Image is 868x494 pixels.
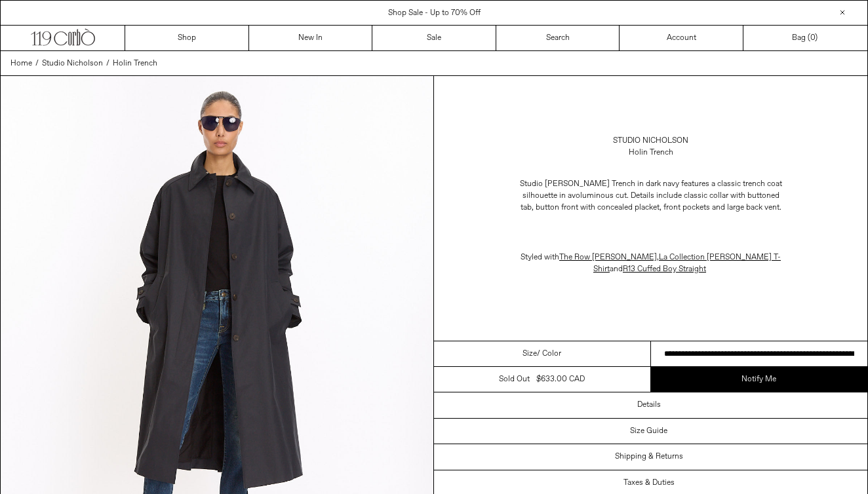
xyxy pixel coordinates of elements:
span: / [35,58,39,69]
span: R13 Cuffed Boy Straight [623,264,706,275]
span: Home [10,58,32,69]
a: Home [10,58,32,69]
span: Size [523,348,537,360]
h3: Shipping & Returns [615,452,683,461]
p: Studio [PERSON_NAME] Trench in dark navy features a classic trench coat silhouette in a [520,172,782,220]
a: Studio Nicholson [613,135,688,147]
a: Shop Sale - Up to 70% Off [388,8,481,18]
span: Holin Trench [113,58,157,69]
a: Shop [125,26,249,50]
div: Sold out [499,373,530,385]
h3: Size Guide [630,427,667,436]
span: voluminous cut. Details include classic collar with buttoned tab, button front with concealed pla... [521,191,781,213]
span: / [106,58,109,69]
a: Bag () [743,26,867,50]
a: New In [249,26,373,50]
span: Studio Nicholson [42,58,103,69]
a: Sale [372,26,496,50]
a: Search [496,26,620,50]
a: Studio Nicholson [42,58,103,69]
h3: Taxes & Duties [623,478,675,487]
h3: Details [637,400,661,409]
a: Holin Trench [113,58,157,69]
a: Notify Me [651,367,868,392]
a: La Collection [PERSON_NAME] T-Shirt [593,252,781,275]
span: / Color [537,348,561,360]
a: The Row [PERSON_NAME] [559,252,657,263]
span: 0 [810,33,815,43]
span: ) [810,32,818,44]
div: Holin Trench [629,147,673,159]
span: Styled with , and [521,252,781,275]
a: Account [620,26,743,50]
a: R13 Cuffed Boy Straight [623,264,708,275]
div: $633.00 CAD [536,373,585,385]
